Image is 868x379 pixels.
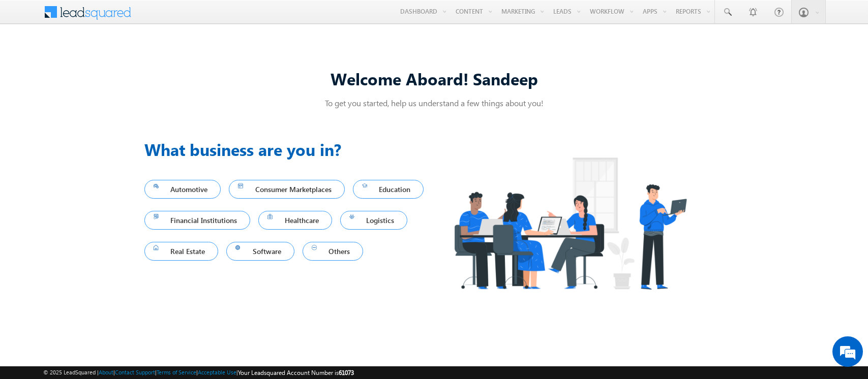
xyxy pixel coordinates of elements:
[157,369,196,375] a: Terms of Service
[154,182,212,196] span: Automotive
[235,244,285,258] span: Software
[144,137,434,162] h3: What business are you in?
[349,213,399,227] span: Logistics
[312,244,354,258] span: Others
[198,369,236,375] a: Acceptable Use
[434,137,706,309] img: Industry.png
[339,369,354,376] span: 61073
[144,68,724,89] div: Welcome Aboard! Sandeep
[43,368,354,377] span: © 2025 LeadSquared | | | | |
[99,369,113,375] a: About
[144,98,724,108] p: To get you started, help us understand a few things about you!
[238,182,336,196] span: Consumer Marketplaces
[115,369,155,375] a: Contact Support
[238,369,354,376] span: Your Leadsquared Account Number is
[154,213,242,227] span: Financial Institutions
[267,213,323,227] span: Healthcare
[362,182,415,196] span: Education
[154,244,209,258] span: Real Estate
